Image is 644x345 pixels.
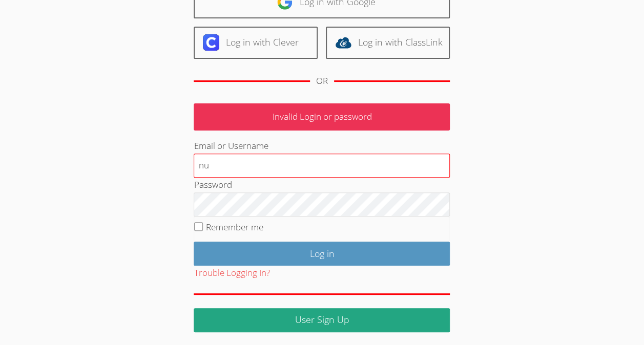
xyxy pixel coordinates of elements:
[203,34,219,51] img: clever-logo-6eab21bc6e7a338710f1a6ff85c0baf02591cd810cc4098c63d3a4b26e2feb20.svg
[194,103,450,131] p: Invalid Login or password
[194,27,318,59] a: Log in with Clever
[194,179,232,190] label: Password
[194,266,269,281] button: Trouble Logging In?
[194,308,450,332] a: User Sign Up
[206,221,263,233] label: Remember me
[194,140,268,152] label: Email or Username
[335,34,351,51] img: classlink-logo-d6bb404cc1216ec64c9a2012d9dc4662098be43eaf13dc465df04b49fa7ab582.svg
[326,27,450,59] a: Log in with ClassLink
[316,74,328,89] div: OR
[194,242,450,266] input: Log in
